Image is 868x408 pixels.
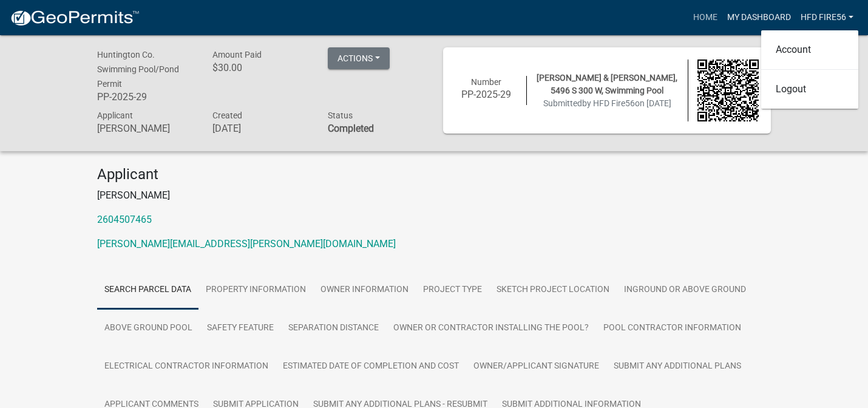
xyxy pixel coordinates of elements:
h6: [PERSON_NAME] [97,123,194,134]
a: Search Parcel Data [97,271,198,310]
strong: Completed [328,123,374,134]
a: Owner or Contractor Installing the Pool? [386,309,596,348]
a: Owner Information [313,271,416,310]
span: by HFD Fire56 [582,98,635,108]
span: Status [328,110,353,120]
a: Property Information [198,271,313,310]
a: Safety Feature [200,309,281,348]
a: My Dashboard [722,6,796,29]
span: Number [471,77,501,87]
a: Pool Contractor Information [596,309,748,348]
a: Separation Distance [281,309,386,348]
span: Submitted on [DATE] [543,98,671,108]
a: Submit Any Additional Plans [606,347,748,386]
span: Created [212,110,242,120]
a: Above Ground Pool [97,309,200,348]
button: Actions [328,47,390,69]
a: HFD Fire56 [796,6,858,29]
span: [PERSON_NAME] & [PERSON_NAME], 5496 S 300 W, Swimming Pool [537,73,677,95]
h4: Applicant [97,166,771,183]
a: Electrical Contractor Information [97,347,276,386]
a: Inground or Above Ground [617,271,753,310]
a: Logout [761,75,858,104]
span: Huntington Co. Swimming Pool/Pond Permit [97,50,179,89]
a: Owner/Applicant Signature [466,347,606,386]
h6: [DATE] [212,123,310,134]
div: HFD Fire56 [761,30,858,109]
span: Applicant [97,110,133,120]
h6: $30.00 [212,62,310,73]
p: [PERSON_NAME] [97,188,771,203]
a: [PERSON_NAME][EMAIL_ADDRESS][PERSON_NAME][DOMAIN_NAME] [97,238,396,250]
a: Estimated Date of Completion and Cost [276,347,466,386]
h6: PP-2025-29 [455,89,517,100]
a: Project Type [416,271,489,310]
span: Amount Paid [212,50,262,59]
a: Sketch Project Location [489,271,617,310]
a: Home [688,6,722,29]
a: Account [761,35,858,64]
img: QR code [697,59,759,121]
a: 2604507465 [97,214,152,225]
h6: PP-2025-29 [97,91,194,103]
